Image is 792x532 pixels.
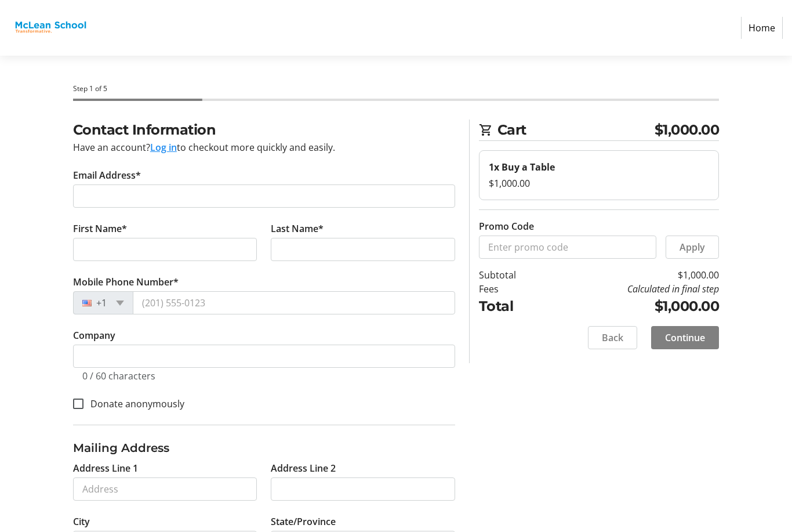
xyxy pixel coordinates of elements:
[133,291,455,314] input: (201) 555-0123
[588,326,637,349] button: Back
[489,176,709,190] div: $1,000.00
[9,5,92,51] img: McLean School's Logo
[548,296,719,317] td: $1,000.00
[479,282,548,296] td: Fees
[83,397,184,411] label: Donate anonymously
[73,477,257,501] input: Address
[548,268,719,282] td: $1,000.00
[651,326,719,349] button: Continue
[741,17,783,39] a: Home
[271,515,336,529] label: State/Province
[73,275,179,289] label: Mobile Phone Number*
[602,331,623,345] span: Back
[479,236,656,259] input: Enter promo code
[680,240,705,254] span: Apply
[271,461,336,475] label: Address Line 2
[73,120,455,140] h2: Contact Information
[271,222,324,236] label: Last Name*
[479,296,548,317] td: Total
[73,439,455,457] h3: Mailing Address
[73,461,138,475] label: Address Line 1
[73,140,455,154] div: Have an account? to checkout more quickly and easily.
[82,370,155,382] tr-character-limit: 0 / 60 characters
[150,140,177,154] button: Log in
[73,168,141,182] label: Email Address*
[548,282,719,296] td: Calculated in final step
[73,84,719,94] div: Step 1 of 5
[489,161,555,173] strong: 1x Buy a Table
[665,331,705,345] span: Continue
[666,236,719,259] button: Apply
[73,515,90,529] label: City
[73,328,115,342] label: Company
[479,219,534,233] label: Promo Code
[479,268,548,282] td: Subtotal
[73,222,127,236] label: First Name*
[497,120,655,140] span: Cart
[655,120,720,140] span: $1,000.00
